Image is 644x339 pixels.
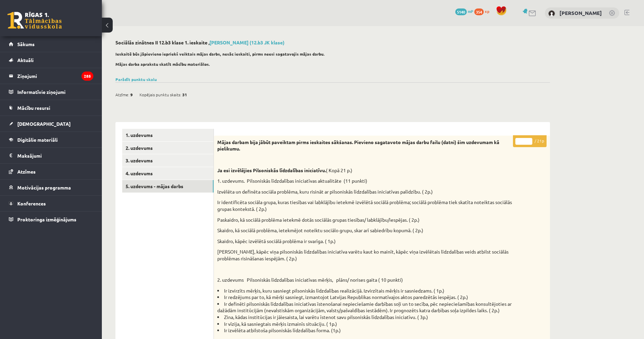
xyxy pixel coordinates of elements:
a: 4. uzdevums [122,167,214,180]
a: Sākums [9,36,93,52]
strong: Ieskaitē būs jāpievieno iepriekš veiktais mājas darbs, nesāc ieskaiti, pirms neesi sagatavojis mā... [115,51,325,57]
a: 2. uzdevums [122,142,214,154]
a: Aktuāli [9,52,93,68]
span: 5140 [455,8,467,15]
a: Atzīmes [9,164,93,179]
li: Ir izvirzīts mērķis, kuru sasniegt pilsoniskās līdzdalības realizācijā. Izvirzītais mērķis ir sas... [217,287,513,294]
p: Ir identificēta sociāla grupa, kuras tiesības vai labklājību ietekmē izvēlētā sociālā problēma; s... [217,199,513,212]
span: Sākums [17,41,35,47]
a: Informatīvie ziņojumi [9,84,93,100]
p: Skaidro, kāpēc izvēlētā sociālā problēma ir svarīga. ( 1p.) [217,238,513,245]
p: 1. uzdevums. Pilsoniskās līdzdalības iniciatīvas aktualitāte (11 punkti) [217,178,513,184]
li: Ir izvēlēta atbilstoša pilsoniskās līdzdalības forma. (1p.) [217,327,513,334]
li: Ir redzējums par to, kā mērķi sasniegt, izmantojot Latvijas Republikas normatīvajos aktos paredzē... [217,294,513,301]
h2: Sociālās zinātnes II 12.b3 klase 1. ieskaite , [115,40,550,45]
li: Ir vīzija, kā sasniegtais mērķis izmainīs situāciju. ( 1p.) [217,321,513,327]
legend: Ziņojumi [17,68,93,84]
span: 354 [474,8,484,15]
p: [PERSON_NAME], kāpēc viņa pilsoniskās līdzdalības iniciatīva varētu kaut ko mainīt, kāpēc viņa iz... [217,248,513,262]
a: [PERSON_NAME] (12.b3 JK klase) [209,39,284,45]
span: mP [468,8,473,14]
li: Zina, kādas institūcijas ir jāiesaista, lai varētu īstenot savu pilsoniskās līdzdalības iniciatīv... [217,314,513,321]
span: Proktoringa izmēģinājums [17,216,76,222]
strong: Ja esi izvēlējies Pilsoniskās līdzdalības iniciatīvu. [217,167,326,173]
a: 5. uzdevums - mājas darbs [122,180,214,193]
a: Mācību resursi [9,100,93,116]
a: Maksājumi [9,148,93,163]
legend: Informatīvie ziņojumi [17,84,93,100]
span: Atzīme: [115,89,129,100]
a: 354 xp [474,8,493,14]
i: 285 [81,72,93,81]
a: 3. uzdevums [122,154,214,167]
a: 1. uzdevums [122,129,214,141]
legend: Maksājumi [17,148,93,163]
img: Oskars Pokrovskis [548,10,555,17]
p: / 21p [513,135,547,147]
a: Proktoringa izmēģinājums [9,212,93,227]
p: Skaidro, kā sociālā problēma, ietekmējot noteiktu sociālo grupu, skar arī sabiedrību kopumā. ( 2p.) [217,227,513,234]
span: 9 [130,89,133,100]
p: Paskaidro, kā sociālā problēma ietekmē dotās sociālās grupas tiesības/ labklājību/iespējas. ( 2p.) [217,217,513,223]
span: Aktuāli [17,57,34,63]
strong: Mājas darbam bija jābūt paveiktam pirms ieskaites sākšanas. Pievieno sagatavoto mājas darbu failu... [217,139,499,152]
span: Atzīmes [17,168,36,175]
li: Ir definēti pilsoniskās līdzdalības iniciatīvas īstenošanai nepieciešamie darbības soļi un to sec... [217,301,513,314]
span: Motivācijas programma [17,184,71,191]
a: Ziņojumi285 [9,68,93,84]
a: 5140 mP [455,8,473,14]
a: Konferences [9,196,93,211]
p: 2. uzdevums Pilsoniskās līdzdalības iniciatīvas mērķis, plāns/ norises gaita ( 10 punkti) [217,277,513,283]
a: [PERSON_NAME] [559,9,602,16]
a: Parādīt punktu skalu [115,77,157,82]
span: xp [485,8,489,14]
strong: Mājas darba aprakstu skatīt mācību materiālos. [115,61,210,67]
span: Kopējais punktu skaits: [140,89,181,100]
span: Mācību resursi [17,105,50,111]
span: Digitālie materiāli [17,137,58,143]
span: 31 [182,89,187,100]
a: Digitālie materiāli [9,132,93,147]
span: [DEMOGRAPHIC_DATA] [17,121,71,127]
span: Konferences [17,200,46,206]
p: Izvēlēta un definēta sociāla problēma, kuru risināt ar pilsoniskās līdzdalības iniciatīvas palīdz... [217,188,513,195]
a: Rīgas 1. Tālmācības vidusskola [7,12,62,29]
a: Motivācijas programma [9,180,93,195]
p: ( Kopā 21 p.) [217,167,513,174]
a: [DEMOGRAPHIC_DATA] [9,116,93,132]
